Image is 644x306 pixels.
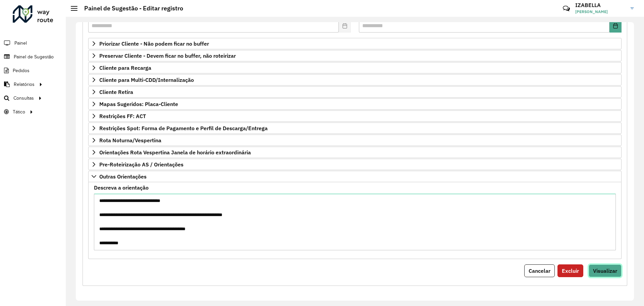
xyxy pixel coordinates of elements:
div: Outras Orientações [88,182,622,259]
span: Cancelar [529,267,550,274]
span: Painel [14,40,27,47]
a: Preservar Cliente - Devem ficar no buffer, não roteirizar [88,50,622,61]
span: Tático [13,108,25,115]
span: Rota Noturna/Vespertina [99,138,161,143]
span: Orientações Rota Vespertina Janela de horário extraordinária [99,150,251,155]
a: Mapas Sugeridos: Placa-Cliente [88,98,622,110]
span: Restrições FF: ACT [99,113,146,119]
button: Cancelar [524,264,555,277]
span: Priorizar Cliente - Não podem ficar no buffer [99,41,209,46]
h3: IZABELLA [575,2,626,8]
a: Rota Noturna/Vespertina [88,135,622,146]
label: Descreva a orientação [94,184,149,192]
span: Mapas Sugeridos: Placa-Cliente [99,101,178,107]
span: Visualizar [593,267,617,274]
span: Relatórios [14,81,35,88]
button: Excluir [557,264,583,277]
span: Pedidos [13,67,30,74]
span: Excluir [562,267,579,274]
span: Cliente para Multi-CDD/Internalização [99,77,194,83]
span: Restrições Spot: Forma de Pagamento e Perfil de Descarga/Entrega [99,125,268,131]
a: Pre-Roteirização AS / Orientações [88,159,622,170]
span: Pre-Roteirização AS / Orientações [99,162,183,167]
a: Cliente para Recarga [88,62,622,73]
a: Cliente para Multi-CDD/Internalização [88,74,622,86]
span: Cliente para Recarga [99,65,151,70]
span: Preservar Cliente - Devem ficar no buffer, não roteirizar [99,53,236,58]
span: Outras Orientações [99,174,147,179]
a: Priorizar Cliente - Não podem ficar no buffer [88,38,622,49]
button: Visualizar [589,264,622,277]
span: [PERSON_NAME] [575,9,626,15]
a: Cliente Retira [88,86,622,98]
a: Contato Rápido [559,1,574,16]
span: Cliente Retira [99,89,133,95]
span: Painel de Sugestão [14,53,54,60]
a: Restrições FF: ACT [88,110,622,122]
button: Choose Date [609,19,622,33]
span: Consultas [13,95,34,102]
a: Orientações Rota Vespertina Janela de horário extraordinária [88,147,622,158]
a: Outras Orientações [88,171,622,182]
a: Restrições Spot: Forma de Pagamento e Perfil de Descarga/Entrega [88,122,622,134]
h2: Painel de Sugestão - Editar registro [77,5,183,12]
